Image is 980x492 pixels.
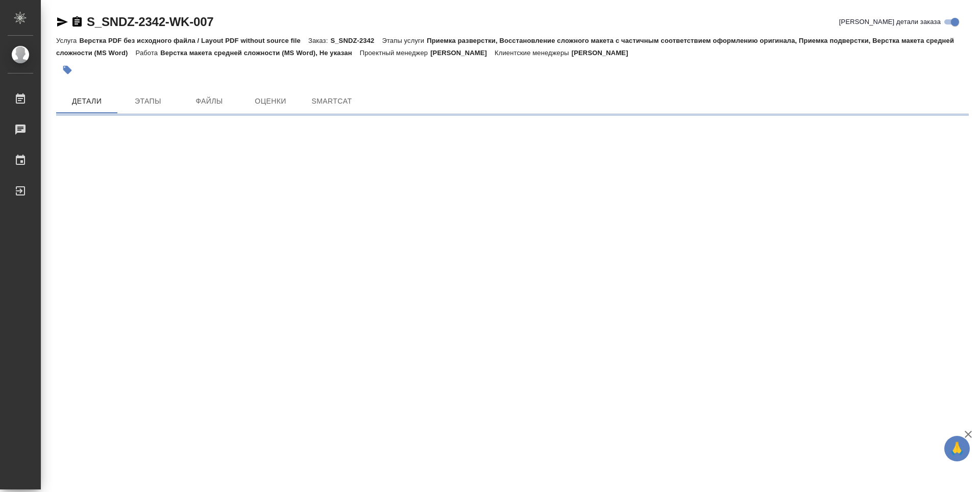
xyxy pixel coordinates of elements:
[246,95,295,108] span: Оценки
[572,49,636,57] p: [PERSON_NAME]
[56,37,79,44] p: Услуга
[430,49,495,57] p: [PERSON_NAME]
[62,95,111,108] span: Детали
[360,49,430,57] p: Проектный менеджер
[308,37,330,44] p: Заказ:
[307,95,356,108] span: SmartCat
[839,17,941,27] span: [PERSON_NAME] детали заказа
[185,95,234,108] span: Файлы
[124,95,173,108] span: Этапы
[87,15,213,29] a: S_SNDZ-2342-WK-007
[136,49,161,57] p: Работа
[330,37,382,44] p: S_SNDZ-2342
[71,16,83,28] button: Скопировать ссылку
[944,436,970,461] button: 🙏
[948,438,966,459] span: 🙏
[56,16,68,28] button: Скопировать ссылку для ЯМессенджера
[160,49,360,57] p: Верстка макета средней сложности (MS Word), Не указан
[382,37,427,44] p: Этапы услуги
[56,59,79,81] button: Добавить тэг
[495,49,572,57] p: Клиентские менеджеры
[56,37,954,57] p: Приемка разверстки, Восстановление сложного макета с частичным соответствием оформлению оригинала...
[79,37,308,44] p: Верстка PDF без исходного файла / Layout PDF without source file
